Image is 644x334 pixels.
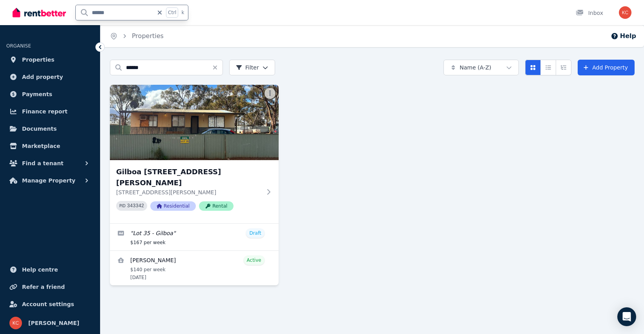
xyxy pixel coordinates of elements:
[22,176,75,185] span: Manage Property
[110,224,279,250] a: Edit listing: Lot 35 - Gilboa
[22,72,63,82] span: Add property
[6,296,94,312] a: Account settings
[22,89,52,99] span: Payments
[6,155,94,171] button: Find a tenant
[6,69,94,85] a: Add property
[617,307,636,326] div: Open Intercom Messenger
[236,64,259,71] span: Filter
[229,60,275,75] button: Filter
[22,141,60,151] span: Marketplace
[110,85,279,223] a: Gilboa Lot 35/1 Sharpe Drive, Mount BurgesGilboa [STREET_ADDRESS][PERSON_NAME][STREET_ADDRESS][PE...
[22,55,55,64] span: Properties
[22,299,74,309] span: Account settings
[460,64,491,71] span: Name (A-Z)
[166,7,178,18] span: Ctrl
[6,138,94,154] a: Marketplace
[540,60,556,75] button: Compact list view
[100,25,173,47] nav: Breadcrumb
[6,262,94,277] a: Help centre
[578,60,635,75] a: Add Property
[22,265,58,274] span: Help centre
[611,31,636,41] button: Help
[127,203,144,209] code: 343342
[619,6,631,19] img: Krystal Carew
[525,60,571,75] div: View options
[119,204,126,208] small: PID
[6,86,94,102] a: Payments
[6,104,94,119] a: Finance report
[13,7,66,18] img: RentBetter
[6,43,31,49] span: ORGANISE
[116,166,261,188] h3: Gilboa [STREET_ADDRESS][PERSON_NAME]
[265,88,275,99] button: More options
[6,173,94,188] button: Manage Property
[6,121,94,137] a: Documents
[22,282,65,292] span: Refer a friend
[22,159,64,168] span: Find a tenant
[22,124,57,133] span: Documents
[443,60,519,75] button: Name (A-Z)
[116,188,261,196] p: [STREET_ADDRESS][PERSON_NAME]
[181,9,184,16] span: k
[212,60,223,75] button: Clear search
[199,201,234,211] span: Rental
[150,201,196,211] span: Residential
[576,9,603,17] div: Inbox
[110,85,279,160] img: Gilboa Lot 35/1 Sharpe Drive, Mount Burges
[28,318,79,328] span: [PERSON_NAME]
[6,52,94,68] a: Properties
[110,251,279,285] a: View details for Patrick Tressidder
[9,317,22,329] img: Krystal Carew
[556,60,571,75] button: Expanded list view
[132,32,164,40] a: Properties
[6,279,94,295] a: Refer a friend
[525,60,541,75] button: Card view
[22,107,68,116] span: Finance report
